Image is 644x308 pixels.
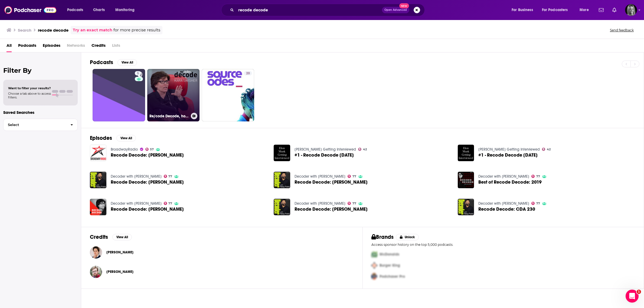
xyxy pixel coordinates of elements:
[536,202,540,205] span: 77
[90,244,354,261] button: Erica AndersonErica Anderson
[149,114,189,118] h3: Re/code Decode, hosted by [PERSON_NAME]
[67,41,85,52] span: Networks
[637,290,641,294] span: 1
[73,27,112,33] a: Try an exact match
[91,41,106,52] a: Credits
[106,250,133,254] span: [PERSON_NAME]
[295,207,368,211] a: Recode Decode: Megan Rapinoe
[90,135,136,141] a: EpisodesView All
[295,147,356,152] a: Elon Musk Getting Interviewed
[458,145,474,161] img: #1 - Recode Decode Nov 2018
[246,71,250,76] span: 20
[112,234,132,240] button: View All
[295,153,354,157] a: #1 - Recode Decode Nov 2018
[610,5,619,15] a: Show notifications dropdown
[145,148,154,151] a: 57
[63,6,90,14] button: open menu
[117,59,137,66] button: View All
[116,135,136,141] button: View All
[43,41,60,52] a: Episodes
[295,207,368,211] span: Recode Decode: [PERSON_NAME]
[542,6,568,14] span: For Podcasters
[106,270,133,274] a: Eric Johnson
[274,172,290,188] img: Recode Decode: Andrew Yang
[111,180,184,184] span: Recode Decode: [PERSON_NAME]
[111,207,184,211] a: Recode Decode: Walt Mossberg
[115,6,135,14] span: Monitoring
[363,148,367,151] span: 42
[348,175,356,178] a: 77
[547,148,551,151] span: 42
[90,234,132,240] a: CreditsView All
[93,6,105,14] span: Charts
[295,174,345,179] a: Decoder with Nilay Patel
[90,145,106,161] img: Recode Decode: James Corden
[38,28,68,33] h3: recode decode
[236,6,382,14] input: Search podcasts, credits, & more...
[625,4,637,16] span: Logged in as katie52574
[90,246,102,259] img: Erica Anderson
[150,148,154,151] span: 57
[202,69,254,121] a: 20
[352,202,356,205] span: 77
[168,202,172,205] span: 77
[371,234,394,240] h2: Brands
[111,174,162,179] a: Decoder with Nilay Patel
[576,6,596,14] button: open menu
[90,266,102,278] img: Eric Johnson
[512,6,533,14] span: For Business
[531,202,540,205] a: 77
[478,207,535,211] a: Recode Decode: CDA 230
[18,28,31,33] h3: Search
[113,27,160,33] span: for more precise results
[164,202,172,205] a: 77
[3,119,78,131] button: Select
[90,6,108,14] a: Charts
[478,201,529,206] a: Decoder with Nilay Patel
[274,145,290,161] img: #1 - Recode Decode Nov 2018
[478,180,542,184] a: Best of Recode Decode: 2019
[536,175,540,178] span: 77
[90,59,113,66] h2: Podcasts
[597,5,606,15] a: Show notifications dropdown
[274,199,290,215] img: Recode Decode: Megan Rapinoe
[3,67,78,74] h2: Filter By
[458,199,474,215] a: Recode Decode: CDA 230
[4,5,56,15] a: Podchaser - Follow, Share and Rate Podcasts
[18,41,36,52] a: Podcasts
[67,6,83,14] span: Podcasts
[90,199,106,215] a: Recode Decode: Walt Mossberg
[531,175,540,178] a: 77
[106,250,133,254] a: Erica Anderson
[106,270,133,274] span: [PERSON_NAME]
[8,92,51,99] span: Choose a tab above to access filters.
[380,263,400,268] span: Burger King
[111,180,184,184] a: Recode Decode: Megan Rapinoe
[384,9,407,11] span: Open Advanced
[380,274,405,279] span: Podchaser Pro
[478,174,529,179] a: Decoder with Nilay Patel
[625,4,637,16] button: Show profile menu
[147,69,200,121] a: Re/code Decode, hosted by [PERSON_NAME]
[111,147,138,152] a: BroadwayRadio
[396,234,419,240] button: Unlock
[168,175,172,178] span: 77
[348,202,356,205] a: 77
[111,153,184,157] a: Recode Decode: James Corden
[608,28,635,32] button: Send feedback
[226,4,430,16] div: Search podcasts, credits, & more...
[458,172,474,188] img: Best of Recode Decode: 2019
[6,41,12,52] a: All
